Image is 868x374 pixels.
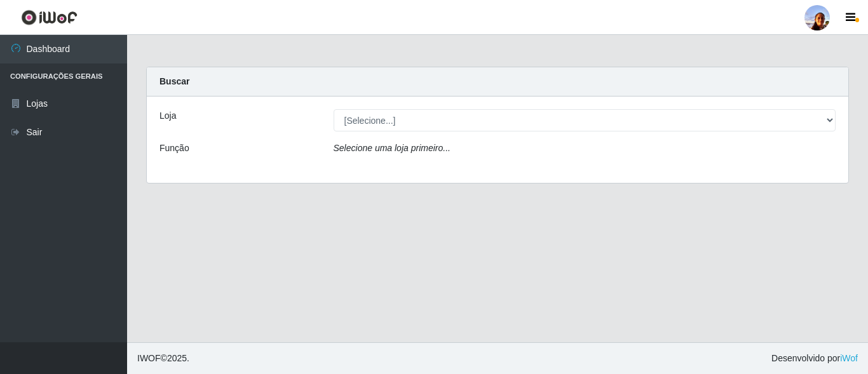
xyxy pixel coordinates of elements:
a: iWof [840,353,858,363]
span: © 2025 . [137,352,189,365]
label: Função [159,142,189,155]
i: Selecione uma loja primeiro... [334,143,451,153]
span: IWOF [137,353,161,363]
span: Desenvolvido por [771,352,858,365]
img: CoreUI Logo [21,10,78,25]
strong: Buscar [159,76,189,86]
label: Loja [159,109,176,123]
